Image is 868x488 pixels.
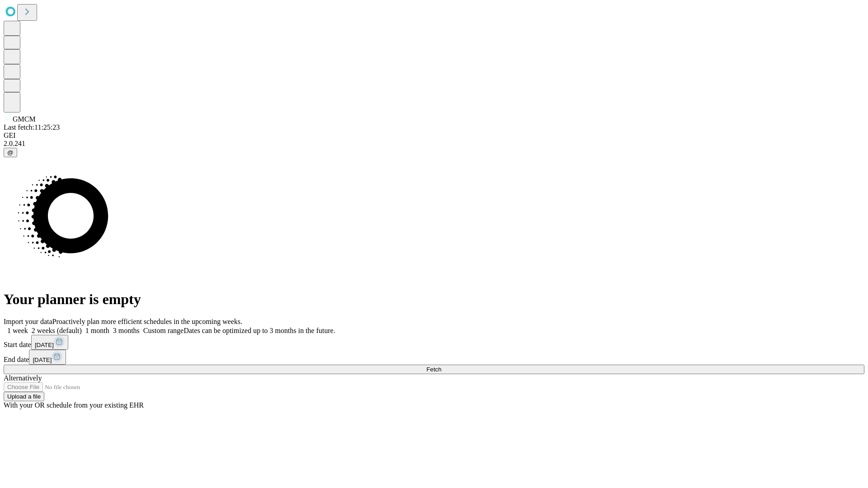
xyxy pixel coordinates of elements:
[29,350,66,365] button: [DATE]
[4,140,864,148] div: 2.0.241
[85,327,109,334] span: 1 month
[4,291,864,308] h1: Your planner is empty
[4,401,144,409] span: With your OR schedule from your existing EHR
[4,365,864,374] button: Fetch
[4,335,864,350] div: Start date
[426,366,441,373] span: Fetch
[4,350,864,365] div: End date
[4,392,44,401] button: Upload a file
[7,149,14,156] span: @
[143,327,184,334] span: Custom range
[113,327,140,334] span: 3 months
[31,335,68,350] button: [DATE]
[4,318,52,325] span: Import your data
[4,123,60,131] span: Last fetch: 11:25:23
[4,374,42,382] span: Alternatively
[7,327,28,334] span: 1 week
[4,131,864,140] div: GEI
[33,357,52,363] span: [DATE]
[52,318,242,325] span: Proactively plan more efficient schedules in the upcoming weeks.
[13,115,36,123] span: GMCM
[184,327,335,334] span: Dates can be optimized up to 3 months in the future.
[4,148,17,157] button: @
[35,342,54,348] span: [DATE]
[32,327,82,334] span: 2 weeks (default)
